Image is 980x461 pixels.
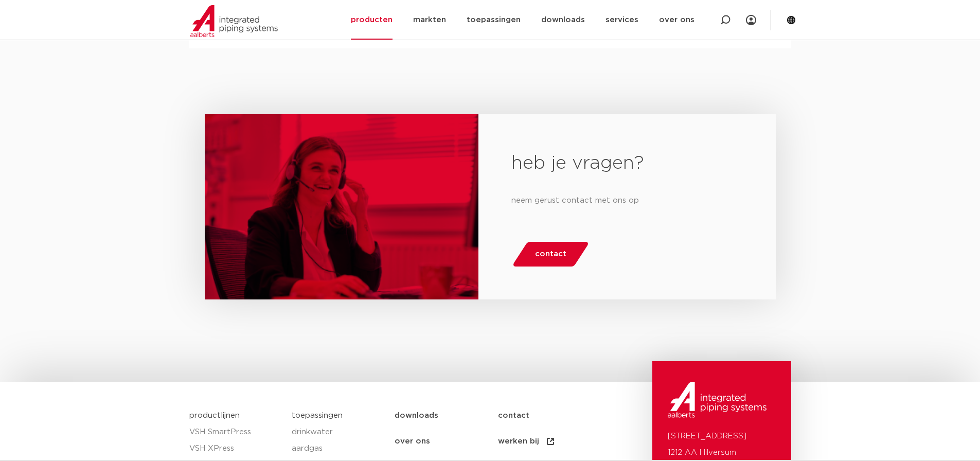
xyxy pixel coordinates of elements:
[292,424,384,440] a: drinkwater
[395,429,498,454] a: over ons
[395,403,498,429] a: downloads
[292,412,343,419] a: toepassingen
[292,440,384,457] a: aardgas
[511,151,742,176] h2: heb je vragen?
[189,424,282,440] a: VSH SmartPress
[512,242,590,267] a: contact
[498,429,601,454] a: werken bij
[498,403,601,429] a: contact
[189,440,282,457] a: VSH XPress
[535,246,566,262] span: contact
[511,192,742,209] p: neem gerust contact met ons op
[189,412,240,419] a: productlijnen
